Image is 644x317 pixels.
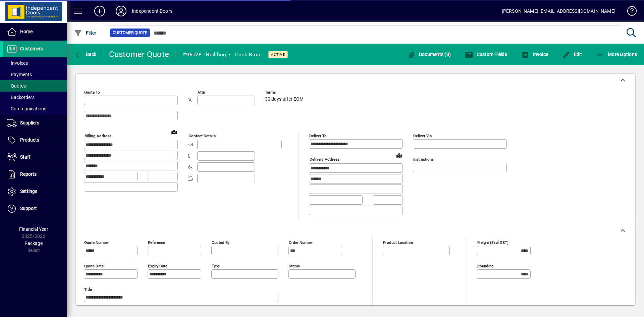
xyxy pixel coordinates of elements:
mat-label: Deliver To [309,134,327,138]
span: Reports [20,171,37,177]
mat-label: Rounding [477,263,493,268]
a: Home [3,23,67,40]
button: Edit [560,48,584,60]
mat-label: Quoted by [212,240,229,245]
span: Products [20,137,39,143]
button: Back [72,48,98,60]
mat-label: Product location [383,240,413,245]
button: Profile [110,5,132,17]
a: Settings [3,183,67,200]
div: Independent Doors [132,6,172,16]
div: Customer Quote [109,49,169,60]
span: Customers [20,46,43,51]
mat-label: Title [84,287,92,292]
mat-label: Order number [289,240,313,245]
div: [PERSON_NAME] [EMAIL_ADDRESS][DOMAIN_NAME] [502,6,615,16]
span: More Options [596,52,637,57]
mat-label: Quote To [84,90,100,95]
span: Invoices [7,60,28,66]
a: Support [3,200,67,217]
a: Products [3,132,67,149]
div: #95128 - Building 7 - Cook Bros [183,49,260,60]
span: 30 days after EOM [265,97,304,102]
mat-label: Instructions [413,157,434,162]
span: Staff [20,154,31,160]
span: Back [74,52,97,57]
a: View on map [394,150,405,161]
button: Invoice [520,48,550,60]
button: More Options [595,48,639,60]
mat-label: Type [212,263,220,268]
button: Add [89,5,110,17]
span: Active [271,52,285,57]
span: Support [20,206,37,211]
span: Backorders [7,95,35,100]
span: Documents (3) [407,52,451,57]
span: Filter [74,30,97,36]
mat-label: Reference [148,240,165,245]
button: Filter [72,27,98,39]
a: Knowledge Base [622,1,636,23]
a: Suppliers [3,115,67,131]
span: Invoice [521,52,548,57]
span: Custom Fields [465,52,507,57]
button: Documents (3) [406,48,452,60]
span: Suppliers [20,120,39,125]
span: Home [20,29,33,34]
app-page-header-button: Back [67,48,104,60]
a: View on map [169,126,179,137]
button: Custom Fields [463,48,509,60]
a: Invoices [3,57,67,69]
span: Terms [265,90,305,95]
a: Backorders [3,92,67,103]
span: Settings [20,189,37,194]
span: Customer Quote [113,30,147,36]
span: Financial Year [19,226,48,232]
span: Communications [7,106,46,111]
mat-label: Quote date [84,263,104,268]
span: Package [24,241,43,246]
a: Payments [3,69,67,80]
span: Quotes [7,83,26,89]
a: Reports [3,166,67,183]
mat-label: Status [289,263,300,268]
span: Payments [7,72,32,77]
a: Quotes [3,80,67,92]
mat-label: Expiry date [148,263,167,268]
mat-label: Quote number [84,240,109,245]
mat-label: Freight (excl GST) [477,240,508,245]
a: Staff [3,149,67,166]
a: Communications [3,103,67,114]
span: Edit [562,52,582,57]
mat-label: Deliver via [413,134,432,138]
mat-label: Attn [198,90,205,95]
